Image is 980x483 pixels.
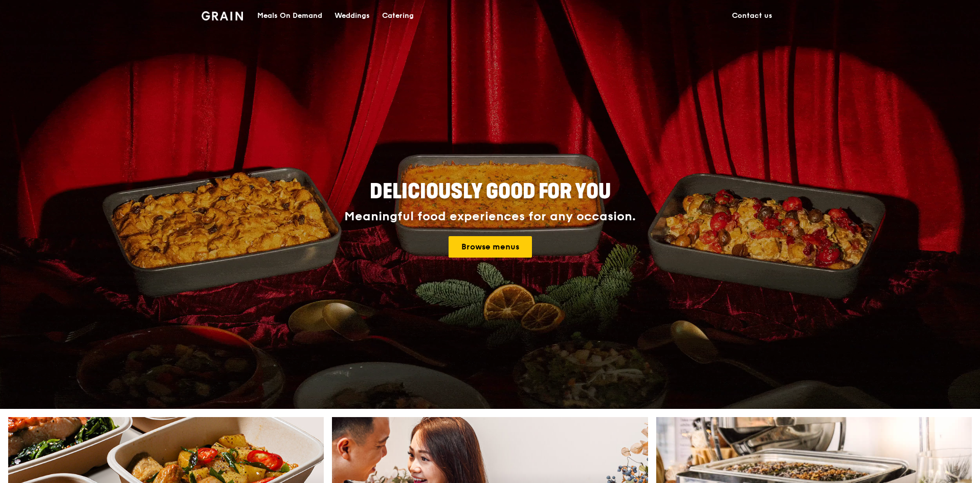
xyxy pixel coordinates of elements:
[449,236,532,258] a: Browse menus
[370,179,611,204] span: Deliciously good for you
[328,1,376,31] a: Weddings
[382,1,414,31] div: Catering
[726,1,778,31] a: Contact us
[335,1,370,31] div: Weddings
[376,1,420,31] a: Catering
[306,210,674,224] div: Meaningful food experiences for any occasion.
[257,1,322,31] div: Meals On Demand
[202,11,243,20] img: Grain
